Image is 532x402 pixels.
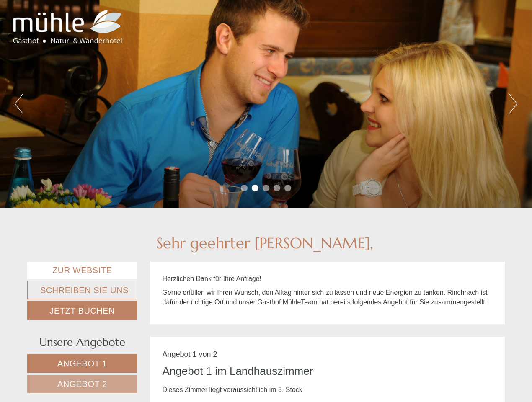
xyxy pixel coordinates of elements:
a: Zur Website [27,262,137,279]
a: Jetzt buchen [27,301,137,320]
span: Team hat bereits folgendes Angebot für Sie zusammengestellt: [301,299,487,306]
div: Unsere Angebote [27,335,137,350]
span: Gerne erfüllen wir Ihren Wunsch, den Alltag hinter sich zu lassen und neue Energien zu tanken. Ri... [163,289,488,306]
span: Angebot 2 [57,379,107,389]
h1: Sehr geehrter [PERSON_NAME], [156,235,373,252]
button: Next [509,93,517,114]
p: Gasthof Mühle [163,288,493,307]
span: Herzlichen Dank für Ihre Anfrage! [163,275,262,282]
div: Angebot 1 im Landhauszimmer [163,363,313,379]
span: Angebot 1 [57,359,107,368]
p: Dieses Zimmer liegt voraussichtlich im 3. Stock [163,385,493,395]
button: Previous [15,93,23,114]
a: Schreiben Sie uns [27,281,137,299]
span: Angebot 1 von 2 [163,350,217,358]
